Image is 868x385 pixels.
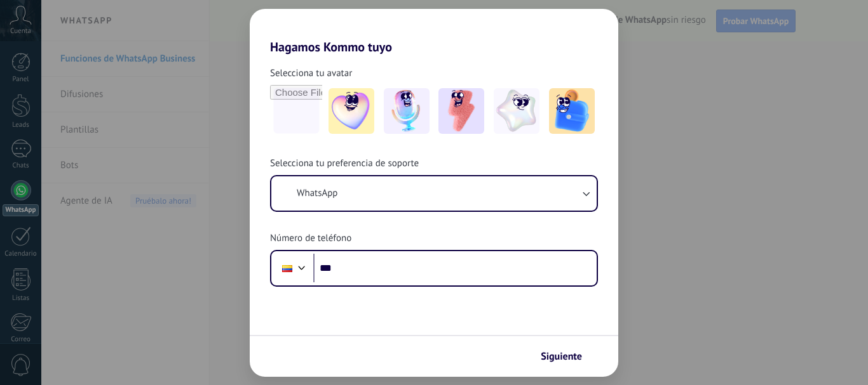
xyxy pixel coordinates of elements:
div: Colombia: + 57 [275,255,299,282]
button: Siguiente [535,346,599,367]
img: -4.jpeg [494,88,539,134]
span: Siguiente [541,352,582,361]
img: -5.jpeg [549,88,595,134]
img: -3.jpeg [438,88,484,134]
span: Selecciona tu avatar [270,67,352,80]
img: -1.jpeg [329,88,374,134]
h2: Hagamos Kommo tuyo [250,9,618,55]
img: -2.jpeg [384,88,430,134]
span: WhatsApp [297,187,337,200]
span: Número de teléfono [270,232,351,245]
span: Selecciona tu preferencia de soporte [270,157,419,170]
button: WhatsApp [271,176,597,211]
